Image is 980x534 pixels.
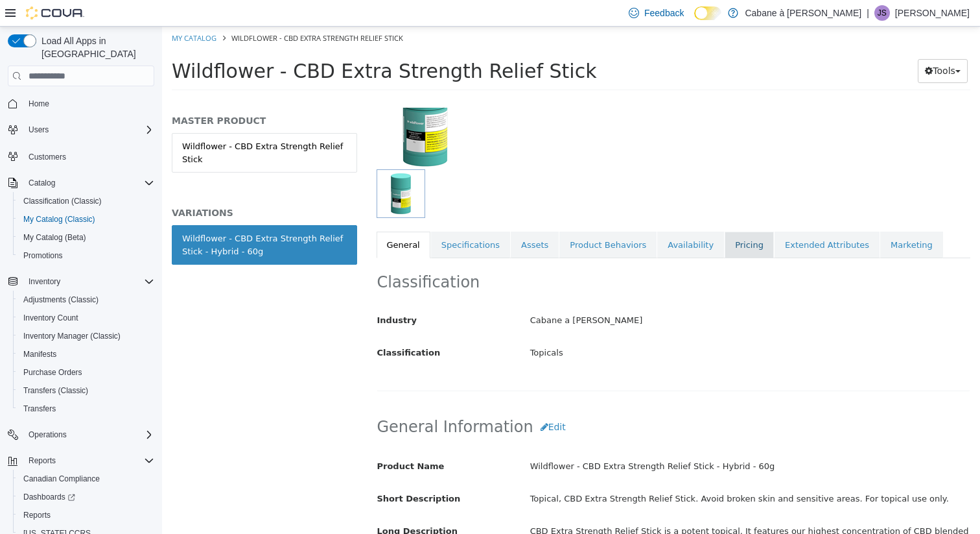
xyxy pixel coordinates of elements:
[13,382,159,400] button: Transfers (Classic)
[3,174,159,192] button: Catalog
[18,310,84,326] a: Inventory Count
[29,178,55,188] span: Catalog
[23,149,71,165] a: Customers
[23,492,75,502] span: Dashboards
[23,453,61,468] button: Reports
[269,205,348,232] a: Specifications
[13,363,159,382] button: Purchase Orders
[349,205,397,232] a: Assets
[18,383,93,398] a: Transfers (Classic)
[756,32,806,56] button: Tools
[215,321,279,331] span: Classification
[878,5,887,21] span: JS
[29,152,66,162] span: Customers
[23,427,154,443] span: Operations
[215,467,299,477] span: Short Description
[69,6,241,16] span: Wildflower - CBD Extra Strength Relief Stick
[29,276,60,287] span: Inventory
[10,6,54,16] a: My Catalog
[3,273,159,291] button: Inventory
[644,6,684,19] span: Feedback
[18,328,154,344] span: Inventory Manager (Classic)
[13,228,159,247] button: My Catalog (Beta)
[18,489,80,505] a: Dashboards
[23,196,102,206] span: Classification (Classic)
[10,88,195,100] h5: MASTER PRODUCT
[13,488,159,506] a: Dashboards
[18,507,154,523] span: Reports
[29,125,49,135] span: Users
[3,94,159,113] button: Home
[694,20,695,21] span: Dark Mode
[18,346,62,362] a: Manifests
[23,474,100,484] span: Canadian Compliance
[36,34,154,60] span: Load All Apps in [GEOGRAPHIC_DATA]
[23,427,72,443] button: Operations
[23,175,60,191] button: Catalog
[13,247,159,265] button: Promotions
[867,5,869,21] p: |
[23,214,95,225] span: My Catalog (Classic)
[215,389,808,413] h2: General Information
[13,400,159,418] button: Transfers
[13,192,159,210] button: Classification (Classic)
[13,506,159,524] button: Reports
[371,389,411,413] button: Edit
[215,435,283,444] span: Product Name
[563,205,612,232] a: Pricing
[20,206,185,231] div: Wildflower - CBD Extra Strength Relief Stick - Hybrid - 60g
[358,461,817,484] div: Topical, CBD Extra Strength Relief Stick. Avoid broken skin and sensitive areas. For topical use ...
[10,180,195,192] h5: VARIATIONS
[23,295,99,305] span: Adjustments (Classic)
[18,292,154,308] span: Adjustments (Classic)
[23,385,88,396] span: Transfers (Classic)
[358,429,817,452] div: Wildflower - CBD Extra Strength Relief Stick - Hybrid - 60g
[23,313,78,323] span: Inventory Count
[13,291,159,309] button: Adjustments (Classic)
[358,283,817,306] div: Cabane a [PERSON_NAME]
[215,205,268,232] a: General
[3,147,159,165] button: Customers
[29,455,56,466] span: Reports
[23,453,154,468] span: Reports
[23,95,154,112] span: Home
[18,328,126,344] a: Inventory Manager (Classic)
[18,471,154,487] span: Canadian Compliance
[23,232,86,243] span: My Catalog (Beta)
[18,248,154,263] span: Promotions
[18,507,56,523] a: Reports
[23,122,54,138] button: Users
[23,250,63,261] span: Promotions
[874,5,890,21] div: Joe Scagnetti
[3,121,159,139] button: Users
[13,327,159,345] button: Inventory Manager (Classic)
[13,309,159,327] button: Inventory Count
[18,471,105,487] a: Canadian Compliance
[18,230,154,245] span: My Catalog (Beta)
[18,346,154,362] span: Manifests
[13,345,159,363] button: Manifests
[215,246,808,266] h2: Classification
[18,383,154,398] span: Transfers (Classic)
[358,315,817,338] div: Topicals
[612,205,717,232] a: Extended Attributes
[23,367,82,378] span: Purchase Orders
[694,6,721,20] input: Dark Mode
[18,212,100,227] a: My Catalog (Classic)
[215,289,255,298] span: Industry
[18,489,154,505] span: Dashboards
[29,430,67,440] span: Operations
[215,45,312,143] img: 150
[18,212,154,227] span: My Catalog (Classic)
[23,331,121,341] span: Inventory Manager (Classic)
[23,122,154,138] span: Users
[18,310,154,326] span: Inventory Count
[18,365,154,380] span: Purchase Orders
[10,106,195,146] a: Wildflower - CBD Extra Strength Relief Stick
[745,5,861,21] p: Cabane à [PERSON_NAME]
[23,175,154,191] span: Catalog
[895,5,970,21] p: [PERSON_NAME]
[23,510,51,520] span: Reports
[23,148,154,164] span: Customers
[495,205,562,232] a: Availability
